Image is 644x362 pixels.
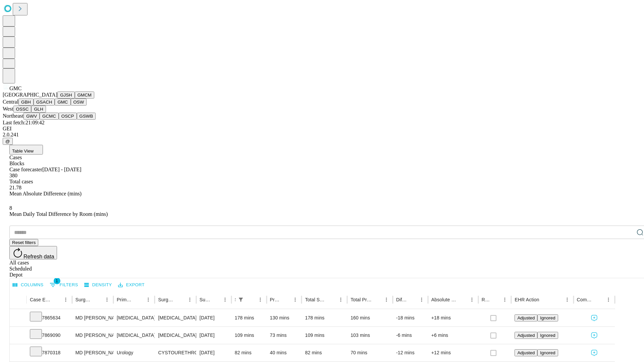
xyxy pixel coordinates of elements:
div: Predicted In Room Duration [270,297,281,302]
button: Sort [408,295,417,304]
div: [MEDICAL_DATA] [117,327,151,344]
span: @ [5,139,10,144]
button: Sort [52,295,61,304]
span: Adjusted [517,315,535,320]
span: Central [3,99,18,105]
button: Select columns [11,280,45,290]
div: Case Epic Id [30,297,51,302]
button: GCMC [40,113,59,120]
button: Reset filters [9,239,38,246]
div: -12 mins [396,344,425,361]
button: Ignored [537,349,558,356]
button: Menu [467,295,477,304]
div: 40 mins [270,344,299,361]
span: GMC [9,85,21,91]
button: Menu [185,295,195,304]
div: 2.0.241 [3,132,641,138]
button: GJSH [57,92,75,99]
div: [MEDICAL_DATA] SKIN AND [MEDICAL_DATA] [158,327,193,344]
button: Menu [61,295,70,304]
span: Ignored [540,350,555,355]
button: Ignored [537,314,558,321]
button: Sort [134,295,144,304]
button: GBH [18,99,34,106]
div: EHR Action [515,297,539,302]
div: Urology [117,344,151,361]
span: Last fetch: 21:09:42 [3,120,45,125]
span: Ignored [540,333,555,338]
button: Menu [256,295,265,304]
div: 109 mins [305,327,344,344]
div: +6 mins [431,327,475,344]
div: Difference [396,297,407,302]
button: Adjusted [515,349,537,356]
span: Mean Absolute Difference (mins) [9,191,82,196]
button: OSSC [13,106,32,113]
div: MD [PERSON_NAME] Md [75,344,110,361]
button: GMCM [75,92,94,99]
span: Table View [12,148,34,154]
button: Sort [458,295,467,304]
span: 380 [9,173,17,178]
div: 70 mins [351,344,389,361]
div: Surgery Name [158,297,175,302]
div: Scheduled In Room Duration [235,297,235,302]
button: Sort [540,295,549,304]
button: Refresh data [9,246,57,259]
button: Menu [382,295,391,304]
button: Export [116,280,146,290]
span: Ignored [540,315,555,320]
div: Resolved in EHR [482,297,490,302]
span: West [3,106,13,112]
button: Menu [604,295,613,304]
button: Density [83,280,114,290]
button: Sort [491,295,500,304]
div: 103 mins [351,327,389,344]
div: 130 mins [270,309,299,326]
span: 1 [54,278,60,284]
span: Northeast [3,113,23,119]
span: Refresh data [23,254,54,259]
button: Table View [9,145,43,155]
button: Menu [220,295,230,304]
button: Sort [211,295,220,304]
span: 21.78 [9,185,21,190]
div: [MEDICAL_DATA] [158,309,193,326]
span: Total cases [9,179,33,184]
span: Reset filters [12,240,36,245]
button: Sort [372,295,382,304]
div: [DATE] [200,344,228,361]
div: Total Scheduled Duration [305,297,326,302]
button: OSCP [59,113,77,120]
span: [GEOGRAPHIC_DATA] [3,92,57,98]
div: 178 mins [235,309,263,326]
div: [DATE] [200,327,228,344]
button: GWV [23,113,40,120]
button: @ [3,138,13,145]
div: 7869090 [30,327,69,344]
div: 82 mins [235,344,263,361]
div: MD [PERSON_NAME] [75,309,110,326]
div: [DATE] [200,309,228,326]
div: GEI [3,126,641,132]
button: Sort [176,295,185,304]
button: Sort [281,295,290,304]
button: Ignored [537,332,558,339]
button: Menu [336,295,345,304]
div: 73 mins [270,327,299,344]
div: Primary Service [117,297,133,302]
div: MD [PERSON_NAME] [75,327,110,344]
button: Expand [13,330,23,342]
div: Comments [577,297,594,302]
span: [DATE] - [DATE] [42,167,81,172]
span: Case forecaster [9,167,42,172]
button: Menu [144,295,153,304]
span: 8 [9,205,12,211]
button: Sort [327,295,336,304]
button: Adjusted [515,332,537,339]
div: -6 mins [396,327,425,344]
button: Sort [93,295,102,304]
div: 7865634 [30,309,69,326]
div: 160 mins [351,309,389,326]
button: Sort [594,295,604,304]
